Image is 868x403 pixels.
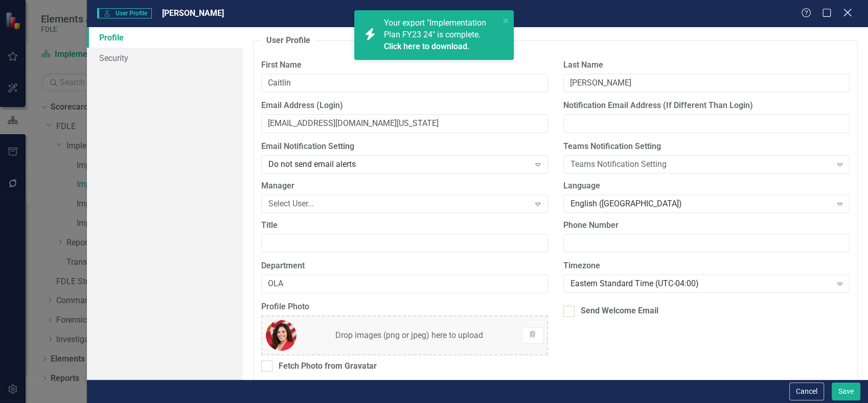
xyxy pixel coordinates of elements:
[563,59,850,71] label: Last Name
[261,220,547,231] label: Title
[261,301,547,313] label: Profile Photo
[384,18,497,53] span: Your export "Implementation Plan FY23 24" is complete.
[563,180,850,192] label: Language
[266,320,296,351] img: 9k=
[261,35,315,47] legend: User Profile
[502,14,510,26] button: close
[261,59,547,71] label: First Name
[261,141,547,153] label: Email Notification Setting
[789,383,824,400] button: Cancel
[97,8,152,18] span: User Profile
[581,305,658,317] div: Send Welcome Email
[268,159,530,171] div: Do not send email alerts
[563,141,850,153] label: Teams Notification Setting
[563,260,850,272] label: Timezone
[570,278,832,290] div: Eastern Standard Time (UTC-04:00)
[335,330,483,342] div: Drop images (png or jpeg) here to upload
[570,198,832,209] div: English ([GEOGRAPHIC_DATA])
[261,100,547,112] label: Email Address (Login)
[87,48,243,68] a: Security
[832,383,860,400] button: Save
[279,360,377,372] div: Fetch Photo from Gravatar
[268,198,530,209] div: Select User...
[563,100,850,112] label: Notification Email Address (If Different Than Login)
[87,27,243,48] a: Profile
[563,220,850,231] label: Phone Number
[261,180,547,192] label: Manager
[384,41,470,51] a: Click here to download.
[162,8,224,18] span: [PERSON_NAME]
[261,260,547,272] label: Department
[570,159,832,171] div: Teams Notification Setting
